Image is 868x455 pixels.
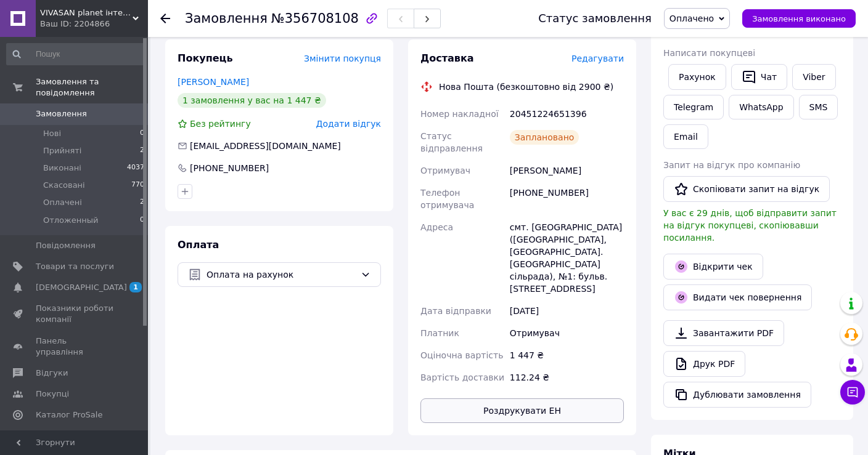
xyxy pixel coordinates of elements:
[43,163,81,174] span: Виконані
[316,119,381,129] span: Додати відгук
[663,284,812,310] button: Видати чек повернення
[420,109,499,119] span: Номер накладної
[40,18,148,30] div: Ваш ID: 2204866
[663,48,755,58] span: Написати покупцеві
[538,12,652,25] div: Статус замовлення
[43,128,61,139] span: Нові
[189,162,270,174] div: [PHONE_NUMBER]
[420,188,474,210] span: Телефон отримувача
[178,93,326,108] div: 1 замовлення у вас на 1 447 ₴
[36,368,68,379] span: Відгуки
[160,12,170,25] div: Повернутися назад
[507,182,626,216] div: [PHONE_NUMBER]
[663,176,830,202] button: Скопіювати запит на відгук
[792,64,835,90] a: Viber
[663,124,708,149] button: Email
[507,103,626,125] div: 20451224651396
[190,141,341,151] span: [EMAIL_ADDRESS][DOMAIN_NAME]
[36,108,87,119] span: Замовлення
[420,52,474,64] span: Доставка
[140,215,144,226] span: 0
[420,131,483,153] span: Статус відправлення
[36,409,102,421] span: Каталог ProSale
[129,282,142,292] span: 1
[140,145,144,156] span: 2
[36,261,114,272] span: Товари та послуги
[663,320,784,346] a: Завантажити PDF
[507,159,626,182] div: [PERSON_NAME]
[663,382,811,408] button: Дублювати замовлення
[36,336,114,358] span: Панель управління
[742,9,856,28] button: Замовлення виконано
[140,197,144,208] span: 2
[663,208,837,243] span: У вас є 29 днів, щоб відправити запит на відгук покупцеві, скопіювавши посилання.
[36,76,148,99] span: Замовлення та повідомлення
[36,240,96,251] span: Повідомлення
[43,215,99,226] span: Отложенный
[663,95,724,119] a: Telegram
[663,160,800,170] span: Запит на відгук про компанію
[668,64,726,90] button: Рахунок
[663,351,745,377] a: Друк PDF
[43,180,85,191] span: Скасовані
[507,344,626,366] div: 1 447 ₴
[127,163,144,174] span: 4037
[507,322,626,344] div: Отримувач
[799,95,838,119] button: SMS
[731,64,787,90] button: Чат
[185,11,268,26] span: Замовлення
[663,254,763,280] a: Відкрити чек
[420,350,503,360] span: Оціночна вартість
[304,54,381,63] span: Змінити покупця
[507,216,626,300] div: смт. [GEOGRAPHIC_DATA] ([GEOGRAPHIC_DATA], [GEOGRAPHIC_DATA]. [GEOGRAPHIC_DATA] сільрада), №1: бу...
[6,43,145,65] input: Пошук
[43,145,81,156] span: Прийняті
[507,366,626,389] div: 112.24 ₴
[752,14,846,23] span: Замовлення виконано
[510,130,579,145] div: Заплановано
[420,372,504,382] span: Вартість доставки
[420,328,459,338] span: Платник
[420,306,491,316] span: Дата відправки
[420,222,453,232] span: Адреса
[420,398,624,423] button: Роздрукувати ЕН
[43,197,82,208] span: Оплачені
[840,380,865,405] button: Чат з покупцем
[178,239,219,251] span: Оплата
[190,119,251,129] span: Без рейтингу
[436,81,616,93] div: Нова Пошта (безкоштовно від 2900 ₴)
[271,11,359,26] span: №356708108
[40,7,133,18] span: VIVASAN planet інтернет-магазин - склад
[140,128,144,139] span: 0
[36,389,69,400] span: Покупці
[178,52,233,64] span: Покупець
[669,14,714,23] span: Оплачено
[207,268,356,281] span: Оплата на рахунок
[36,303,114,325] span: Показники роботи компанії
[420,166,470,175] span: Отримувач
[131,180,144,191] span: 770
[729,95,793,119] a: WhatsApp
[507,300,626,322] div: [DATE]
[36,282,127,293] span: [DEMOGRAPHIC_DATA]
[178,77,249,87] a: [PERSON_NAME]
[571,54,624,63] span: Редагувати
